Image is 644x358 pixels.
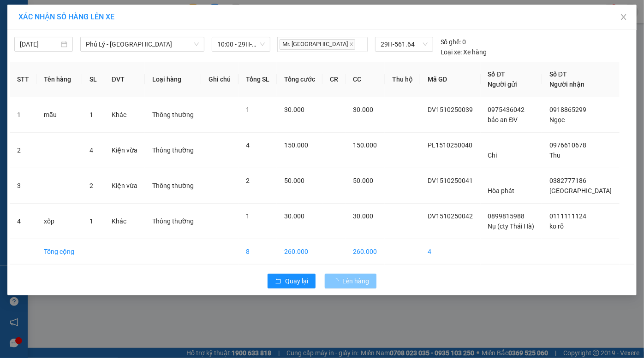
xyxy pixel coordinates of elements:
[332,278,342,284] span: loading
[488,223,535,230] span: Nụ (cty Thái Hà)
[104,97,145,133] td: Khác
[36,97,82,133] td: mẫu
[246,141,250,149] span: 4
[239,62,277,97] th: Tổng SL
[549,212,586,220] span: 0111111124
[549,177,586,184] span: 0382777186
[549,152,561,159] span: Thu
[194,41,199,47] span: down
[239,239,277,264] td: 8
[284,212,304,220] span: 30.000
[145,204,201,239] td: Thông thường
[441,37,461,47] span: Số ghế:
[10,133,36,168] td: 2
[284,141,308,149] span: 150.000
[353,212,374,220] span: 30.000
[488,81,518,88] span: Người gửi
[346,239,385,264] td: 260.000
[353,106,374,113] span: 30.000
[89,217,93,225] span: 1
[349,42,354,47] span: close
[280,39,355,50] span: Mr. [GEOGRAPHIC_DATA]
[104,62,145,97] th: ĐVT
[268,274,316,288] button: rollbackQuay lại
[246,177,250,184] span: 2
[322,62,346,97] th: CR
[549,81,584,88] span: Người nhận
[277,239,322,264] td: 260.000
[549,223,564,230] span: ko rõ
[620,13,627,21] span: close
[104,168,145,204] td: Kiện vừa
[325,274,376,288] button: Lên hàng
[36,204,82,239] td: xốp
[285,276,308,286] span: Quay lại
[381,37,428,51] span: 29H-561.64
[385,62,420,97] th: Thu hộ
[104,133,145,168] td: Kiện vừa
[89,182,93,189] span: 2
[145,168,201,204] td: Thông thường
[549,70,567,78] span: Số ĐT
[284,177,304,184] span: 50.000
[18,12,114,21] span: XÁC NHẬN SỐ HÀNG LÊN XE
[353,141,377,149] span: 150.000
[488,116,518,123] span: bảo an ĐV
[277,62,322,97] th: Tổng cước
[441,47,487,57] div: Xe hàng
[246,106,250,113] span: 1
[10,62,36,97] th: STT
[36,62,82,97] th: Tên hàng
[89,111,93,118] span: 1
[10,168,36,204] td: 3
[89,147,93,154] span: 4
[201,62,238,97] th: Ghi chú
[488,152,497,159] span: Chi
[145,133,201,168] td: Thông thường
[20,39,59,49] input: 15/10/2025
[420,239,480,264] td: 4
[104,204,145,239] td: Khác
[346,62,385,97] th: CC
[488,212,525,220] span: 0899815988
[549,141,586,149] span: 0976610678
[246,212,250,220] span: 1
[275,278,281,285] span: rollback
[488,70,506,78] span: Số ĐT
[86,37,199,51] span: Phủ Lý - Hà Nội
[145,62,201,97] th: Loại hàng
[488,106,525,113] span: 0975436042
[549,106,586,113] span: 0918865299
[549,187,612,194] span: [GEOGRAPHIC_DATA]
[441,37,466,47] div: 0
[10,204,36,239] td: 4
[342,276,369,286] span: Lên hàng
[428,177,473,184] span: DV1510250041
[488,187,515,194] span: Hòa phát
[441,47,462,57] span: Loại xe:
[217,37,265,51] span: 10:00 - 29H-561.64
[549,116,565,123] span: Ngọc
[428,106,473,113] span: DV1510250039
[611,5,637,30] button: Close
[82,62,104,97] th: SL
[428,212,473,220] span: DV1510250042
[353,177,374,184] span: 50.000
[10,97,36,133] td: 1
[284,106,304,113] span: 30.000
[145,97,201,133] td: Thông thường
[428,141,472,149] span: PL1510250040
[36,239,82,264] td: Tổng cộng
[420,62,480,97] th: Mã GD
